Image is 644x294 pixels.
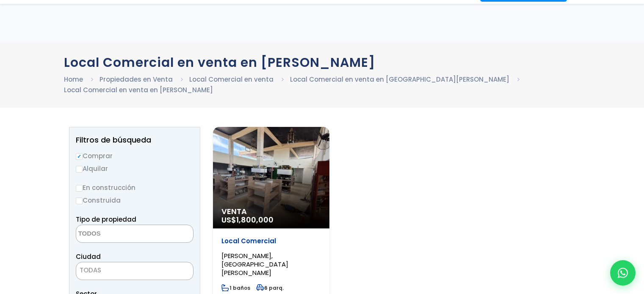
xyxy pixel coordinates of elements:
a: Propiedades en Venta [100,75,173,84]
p: Local Comercial [221,237,321,245]
label: En construcción [76,182,193,193]
span: US$ [221,214,274,225]
span: 1 baños [221,284,250,291]
span: [PERSON_NAME], [GEOGRAPHIC_DATA][PERSON_NAME] [221,251,288,277]
span: Venta [221,207,321,216]
textarea: Search [76,225,158,243]
a: Home [64,75,83,84]
span: TODAS [76,264,193,276]
input: Alquilar [76,166,83,173]
li: Local Comercial en venta en [PERSON_NAME] [64,85,213,95]
span: 6 parq. [256,284,284,291]
h1: Local Comercial en venta en [PERSON_NAME] [64,55,580,70]
label: Alquilar [76,163,193,174]
span: TODAS [80,266,101,275]
span: Tipo de propiedad [76,215,136,224]
span: Ciudad [76,252,101,261]
label: Construida [76,195,193,206]
a: Local Comercial en venta en [GEOGRAPHIC_DATA][PERSON_NAME] [290,75,509,84]
input: Construida [76,198,83,204]
input: En construcción [76,185,83,192]
a: Local Comercial en venta [189,75,274,84]
span: TODAS [76,262,193,280]
label: Comprar [76,151,193,161]
h2: Filtros de búsqueda [76,136,193,144]
span: 1,800,000 [236,214,274,225]
input: Comprar [76,153,83,160]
